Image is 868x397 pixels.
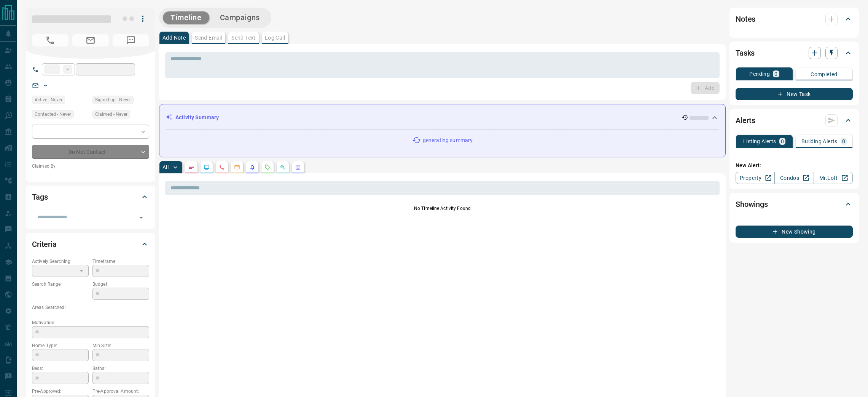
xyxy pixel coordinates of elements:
svg: Requests [264,164,271,170]
p: 0 [842,139,845,144]
p: Min Size: [92,342,149,349]
p: All [162,165,169,170]
span: No Email [72,34,109,46]
div: Tasks [736,44,853,62]
p: Building Alerts [801,139,838,144]
button: New Task [736,88,853,100]
div: Activity Summary [166,110,719,125]
p: Pre-Approval Amount: [92,388,149,395]
a: Mr.Loft [814,172,853,184]
p: Motivation: [32,319,149,326]
p: Pre-Approved: [32,388,89,395]
button: Open [136,212,147,223]
span: Contacted - Never [35,110,71,118]
p: Activity Summary [175,114,219,122]
p: Add Note [162,35,186,40]
svg: Listing Alerts [249,164,255,170]
p: 0 [781,139,784,144]
p: No Timeline Activity Found [165,205,720,212]
p: Areas Searched: [32,304,149,311]
span: Claimed - Never [95,110,127,118]
p: Home Type: [32,342,89,349]
svg: Notes [188,164,194,170]
p: 0 [774,71,777,77]
h2: Showings [736,198,768,210]
span: No Number [32,34,68,46]
svg: Lead Browsing Activity [204,164,210,170]
span: Signed up - Never [95,96,131,104]
a: Property [736,172,775,184]
button: Timeline [163,11,209,24]
p: Search Range: [32,281,89,288]
div: Criteria [32,235,149,253]
button: New Showing [736,226,853,238]
p: Claimed By: [32,163,149,170]
p: Pending [749,71,770,77]
span: Active - Never [35,96,62,104]
svg: Emails [234,164,240,170]
h2: Criteria [32,238,57,250]
div: Do Not Contact [32,145,149,159]
p: Completed [811,72,838,77]
h2: Tasks [736,47,755,59]
svg: Opportunities [280,164,286,170]
p: Beds: [32,365,89,372]
svg: Agent Actions [295,164,301,170]
span: No Number [113,34,149,46]
p: Actively Searching: [32,258,89,265]
p: New Alert: [736,162,853,170]
p: Listing Alerts [743,139,776,144]
div: Showings [736,195,853,213]
h2: Tags [32,191,48,203]
div: Notes [736,10,853,28]
h2: Alerts [736,114,755,126]
div: Alerts [736,111,853,130]
div: Tags [32,188,149,206]
p: Baths: [92,365,149,372]
p: Timeframe: [92,258,149,265]
p: -- - -- [32,288,89,300]
p: Budget: [92,281,149,288]
a: -- [44,82,47,88]
a: Condos [774,172,814,184]
svg: Calls [219,164,225,170]
button: Campaigns [212,11,268,24]
p: generating summary [423,136,473,144]
h2: Notes [736,13,755,25]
